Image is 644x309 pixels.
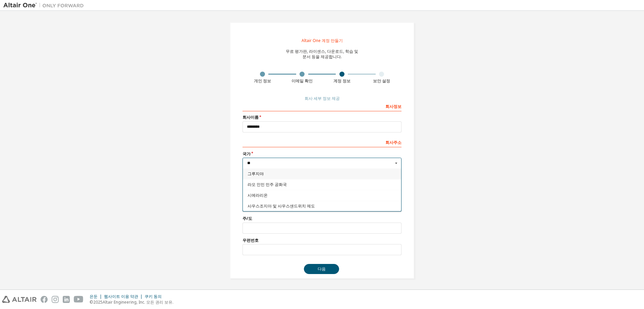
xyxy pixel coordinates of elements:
font: 회사 [385,104,393,109]
img: facebook.svg [41,296,48,303]
font: 우편번호 [243,237,259,243]
font: 이메일 확인 [291,78,313,84]
font: 회사 [385,140,393,145]
font: 2025 [93,299,103,305]
font: 사우스조지아 및 사우스샌드위치 제도 [248,203,315,209]
font: 다음 [318,266,326,272]
font: Altair One 계정 만들기 [302,38,343,43]
font: 라오 인민 민주 공화국 [248,182,287,187]
font: 정보 [393,104,401,109]
img: linkedin.svg [63,296,70,303]
font: 은둔 [90,294,98,299]
font: 주/도 [243,216,252,221]
img: 알타이르 원 [3,2,87,9]
font: 그루지야 [248,171,264,177]
font: 웹사이트 이용 약관 [104,294,138,299]
font: Altair Engineering, Inc. 모든 권리 보유. [103,299,173,305]
button: 다음 [304,264,339,274]
font: 개인 정보 [254,78,271,84]
font: 주소 [393,140,401,145]
font: 회사 세부 정보 제공 [305,95,340,101]
font: 계정 정보 [333,78,351,84]
font: 이름 [251,114,259,120]
font: 무료 평가판, 라이센스, 다운로드, 학습 및 [286,48,358,54]
font: 회사 [243,114,251,120]
img: instagram.svg [52,296,59,303]
font: 보안 설정 [373,78,390,84]
img: altair_logo.svg [2,296,37,303]
img: youtube.svg [74,296,84,303]
font: 쿠키 동의 [145,294,162,299]
font: 시에라리온 [248,192,268,198]
font: 문서 등을 제공합니다. [303,54,342,60]
font: 국가 [243,151,251,157]
font: © [90,299,93,305]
